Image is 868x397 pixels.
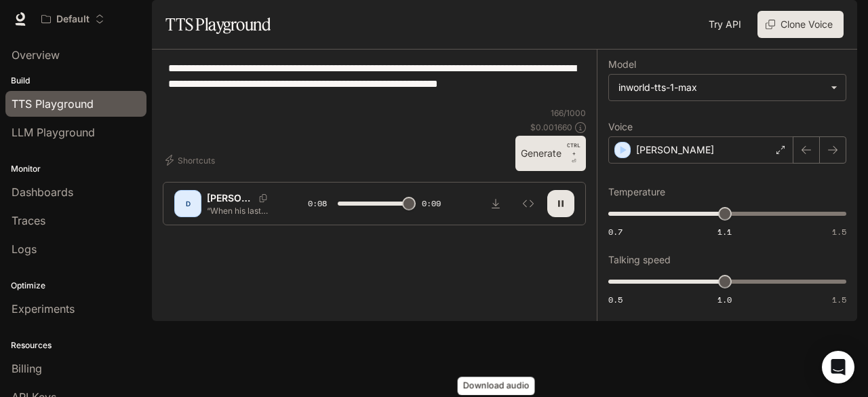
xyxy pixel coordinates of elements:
[422,197,441,210] span: 0:09
[515,190,542,217] button: Inspect
[163,149,220,171] button: Shortcuts
[717,294,732,305] span: 1.0
[608,255,671,265] p: Talking speed
[567,141,580,157] p: CTRL +
[482,190,509,217] button: Download audio
[703,11,747,38] a: Try API
[618,81,824,94] div: inworld-tts-1-max
[207,191,254,205] p: [PERSON_NAME]
[530,121,572,133] p: $ 0.001660
[567,141,580,166] p: ⏎
[608,226,623,238] span: 0.7
[717,226,732,238] span: 1.1
[308,197,327,210] span: 0:08
[636,143,714,157] p: [PERSON_NAME]
[608,294,623,305] span: 0.5
[56,14,90,25] p: Default
[551,107,586,119] p: 166 / 1000
[515,136,586,171] button: GenerateCTRL +⏎
[608,122,633,132] p: Voice
[757,11,844,38] button: Clone Voice
[608,187,665,197] p: Temperature
[608,60,636,69] p: Model
[254,194,273,202] button: Copy Voice ID
[165,11,271,38] h1: TTS Playground
[458,377,535,395] div: Download audio
[177,193,199,214] div: D
[207,205,275,216] p: “When his last report surfaced in [DATE] — predicting future wars in the [GEOGRAPHIC_DATA] and [G...
[832,294,846,305] span: 1.5
[35,5,111,33] button: Open workspace menu
[609,75,846,100] div: inworld-tts-1-max
[832,226,846,238] span: 1.5
[822,351,854,383] div: Open Intercom Messenger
